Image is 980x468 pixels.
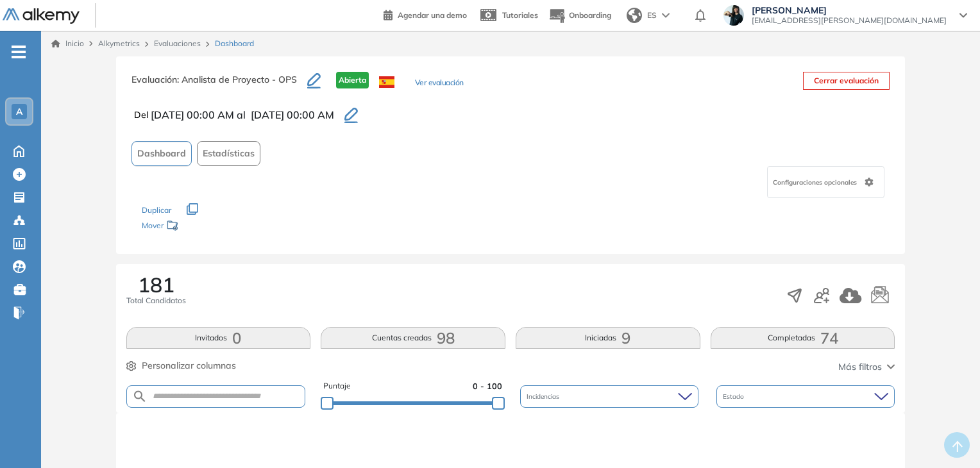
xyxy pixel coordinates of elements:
[137,147,186,160] span: Dashboard
[473,380,502,392] span: 0 - 100
[131,72,307,99] h3: Evaluación
[237,107,246,122] span: al
[203,147,255,160] span: Estadísticas
[51,38,84,49] a: Inicio
[716,385,895,408] div: Estado
[711,327,895,349] button: Completadas74
[132,389,148,405] img: SEARCH_ALT
[154,38,201,48] a: Evaluaciones
[215,38,254,49] span: Dashboard
[142,205,171,215] span: Duplicar
[126,295,186,306] span: Total Candidatos
[384,6,467,22] a: Agendar una demo
[838,360,882,374] span: Más filtros
[126,327,311,349] button: Invitados0
[131,141,192,166] button: Dashboard
[126,359,236,372] button: Personalizar columnas
[321,327,505,349] button: Cuentas creadas98
[548,2,611,29] button: Onboarding
[662,13,670,18] img: arrow
[379,76,394,88] img: ESP
[142,359,236,372] span: Personalizar columnas
[569,10,611,20] span: Onboarding
[138,274,174,295] span: 181
[516,327,700,349] button: Iniciadas9
[527,392,562,401] span: Incidencias
[838,360,895,374] button: Más filtros
[520,385,698,408] div: Incidencias
[98,38,140,48] span: Alkymetrics
[752,15,947,26] span: [EMAIL_ADDRESS][PERSON_NAME][DOMAIN_NAME]
[151,107,234,122] span: [DATE] 00:00 AM
[752,5,947,15] span: [PERSON_NAME]
[647,10,657,21] span: ES
[251,107,334,122] span: [DATE] 00:00 AM
[142,215,270,238] div: Mover
[803,72,890,90] button: Cerrar evaluación
[723,392,747,401] span: Estado
[3,8,80,24] img: Logo
[177,74,297,85] span: : Analista de Proyecto - OPS
[323,380,351,392] span: Puntaje
[134,108,148,122] span: Del
[12,51,26,53] i: -
[16,106,22,117] span: A
[627,8,642,23] img: world
[773,178,859,187] span: Configuraciones opcionales
[197,141,260,166] button: Estadísticas
[502,10,538,20] span: Tutoriales
[767,166,884,198] div: Configuraciones opcionales
[398,10,467,20] span: Agendar una demo
[415,77,464,90] button: Ver evaluación
[336,72,369,88] span: Abierta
